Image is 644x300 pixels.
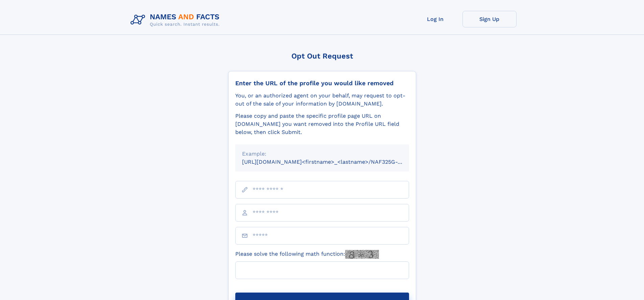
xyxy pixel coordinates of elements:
[235,92,409,108] div: You, or an authorized agent on your behalf, may request to opt-out of the sale of your informatio...
[408,11,462,27] a: Log In
[228,52,416,60] div: Opt Out Request
[462,11,517,27] a: Sign Up
[235,112,409,136] div: Please copy and paste the specific profile page URL on [DOMAIN_NAME] you want removed into the Pr...
[242,150,402,158] div: Example:
[235,250,379,259] label: Please solve the following math function:
[128,11,225,29] img: Logo Names and Facts
[235,79,409,87] div: Enter the URL of the profile you would like removed
[242,159,422,165] small: [URL][DOMAIN_NAME]<firstname>_<lastname>/NAF325G-xxxxxxxx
